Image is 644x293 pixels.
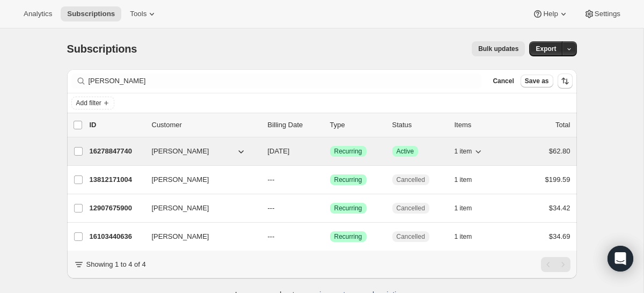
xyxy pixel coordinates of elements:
[455,147,472,156] span: 1 item
[152,203,209,214] span: [PERSON_NAME]
[89,74,482,89] input: Filter subscribers
[145,200,253,217] button: [PERSON_NAME]
[455,204,472,213] span: 1 item
[334,204,362,213] span: Recurring
[334,175,362,184] span: Recurring
[472,41,525,56] button: Bulk updates
[488,75,518,87] button: Cancel
[90,203,143,214] p: 12907675900
[268,147,290,155] span: [DATE]
[90,174,143,185] p: 13812171004
[145,228,253,245] button: [PERSON_NAME]
[76,99,101,107] span: Add filter
[525,77,549,85] span: Save as
[549,232,570,240] span: $34.69
[90,229,570,244] div: 16103440636[PERSON_NAME]---SuccessRecurringCancelled1 item$34.69
[145,143,253,160] button: [PERSON_NAME]
[455,232,472,241] span: 1 item
[90,201,570,216] div: 12907675900[PERSON_NAME]---SuccessRecurringCancelled1 item$34.42
[529,41,562,56] button: Export
[526,6,575,21] button: Help
[152,174,209,185] span: [PERSON_NAME]
[90,120,143,130] p: ID
[478,45,518,53] span: Bulk updates
[268,120,321,130] p: Billing Date
[130,10,147,18] span: Tools
[90,120,570,130] div: IDCustomerBilling DateTypeStatusItemsTotal
[521,75,553,87] button: Save as
[145,171,253,188] button: [PERSON_NAME]
[17,6,58,21] button: Analytics
[67,43,137,55] span: Subscriptions
[334,147,362,156] span: Recurring
[330,120,384,130] div: Type
[67,10,115,18] span: Subscriptions
[455,201,484,216] button: 1 item
[268,175,275,184] span: ---
[61,6,121,21] button: Subscriptions
[90,146,143,157] p: 16278847740
[545,175,570,184] span: $199.59
[392,120,446,130] p: Status
[397,204,425,213] span: Cancelled
[268,232,275,240] span: ---
[493,77,514,85] span: Cancel
[24,10,52,18] span: Analytics
[334,232,362,241] span: Recurring
[455,229,484,244] button: 1 item
[555,120,570,130] p: Total
[71,97,114,109] button: Add filter
[397,175,425,184] span: Cancelled
[152,120,259,130] p: Customer
[90,172,570,187] div: 13812171004[PERSON_NAME]---SuccessRecurringCancelled1 item$199.59
[455,172,484,187] button: 1 item
[536,45,556,53] span: Export
[549,147,570,155] span: $62.80
[558,74,573,89] button: Sort the results
[543,10,558,18] span: Help
[123,6,164,21] button: Tools
[577,6,627,21] button: Settings
[455,144,484,159] button: 1 item
[397,232,425,241] span: Cancelled
[549,204,570,212] span: $34.42
[541,257,570,272] nav: Pagination
[397,147,414,156] span: Active
[86,259,146,270] p: Showing 1 to 4 of 4
[152,146,209,157] span: [PERSON_NAME]
[152,231,209,242] span: [PERSON_NAME]
[455,175,472,184] span: 1 item
[268,204,275,212] span: ---
[90,231,143,242] p: 16103440636
[595,10,620,18] span: Settings
[455,120,508,130] div: Items
[90,144,570,159] div: 16278847740[PERSON_NAME][DATE]SuccessRecurringSuccessActive1 item$62.80
[608,246,633,272] div: Open Intercom Messenger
